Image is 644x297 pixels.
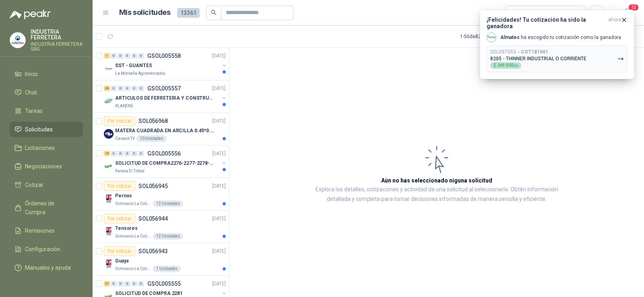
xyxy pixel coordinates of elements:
[25,199,75,217] span: Órdenes de Compra
[147,151,181,156] p: GSOL005556
[500,35,520,40] b: Almatec
[115,266,151,272] p: Gimnasio La Colina
[211,10,217,15] span: search
[124,281,130,287] div: 0
[10,10,51,19] img: Logo peakr
[115,233,151,240] p: Gimnasio La Colina
[104,214,135,223] div: Por cotizar
[93,113,229,145] a: Por cotizarSOL056968[DATE] Company LogoMATERA CUADRADA EN ARCILLA 0.45*0.45*0.40Caracol TV10 Unid...
[104,246,135,256] div: Por cotizar
[25,263,71,272] span: Manuales y ayuda
[104,149,227,174] a: 16 0 0 0 0 0 GSOL005556[DATE] Company LogoSOLICITUD DE COMPRA2276-2277-2278-2284-2285-Panela El T...
[153,201,183,207] div: 12 Unidades
[115,168,144,174] p: Panela El Trébol
[115,192,132,200] p: Pernos
[310,185,563,204] p: Explora los detalles, cotizaciones y actividad de una solicitud al seleccionarla. Obtén informaci...
[104,151,110,156] div: 16
[25,245,60,254] span: Configuración
[138,151,144,156] div: 0
[138,216,168,221] p: SOL056944
[10,242,83,257] a: Configuración
[510,8,527,17] div: Todas
[104,86,110,91] div: 36
[115,103,133,109] p: KLARENS
[138,248,168,254] p: SOL056943
[115,70,165,77] p: La Montaña Agromercados
[115,127,215,135] p: MATERA CUADRADA EN ARCILLA 0.45*0.45*0.40
[138,53,144,59] div: 0
[131,281,137,287] div: 0
[115,201,151,207] p: Gimnasio La Colina
[153,233,183,240] div: 12 Unidades
[381,176,492,185] h3: Aún no has seleccionado niguna solicitud
[131,151,137,156] div: 0
[212,150,226,158] p: [DATE]
[10,122,83,137] a: Solicitudes
[487,16,605,29] h3: ¡Felicidades! Tu cotización ha sido la ganadora
[10,260,83,275] a: Manuales y ayuda
[115,160,215,167] p: SOLICITUD DE COMPRA2276-2277-2278-2284-2285-
[513,64,518,68] span: ,00
[460,30,512,43] div: 1 - 50 de 8272
[93,243,229,276] a: Por cotizarSOL056943[DATE] Company LogoGuayaGimnasio La Colina1 Unidades
[10,85,83,100] a: Chat
[138,86,144,91] div: 0
[490,49,548,55] p: SOL057053 →
[497,63,518,68] span: 249.900
[521,49,548,55] b: COT181661
[500,34,621,41] p: ha escogido tu cotización como la ganadora
[104,194,114,204] img: Company Logo
[10,103,83,119] a: Tareas
[104,162,114,171] img: Company Logo
[212,248,226,255] p: [DATE]
[212,85,226,92] p: [DATE]
[25,143,55,152] span: Licitaciones
[25,125,53,134] span: Solicitudes
[177,8,200,18] span: 13361
[111,86,117,91] div: 0
[104,116,135,126] div: Por cotizar
[104,64,114,74] img: Company Logo
[111,281,117,287] div: 0
[104,227,114,236] img: Company Logo
[136,135,167,142] div: 10 Unidades
[115,257,128,265] p: Guaya
[25,162,62,171] span: Negociaciones
[138,281,144,287] div: 0
[490,62,521,69] div: $
[31,29,83,40] p: INDUSTRIA FERRETERA
[10,177,83,193] a: Cotizar
[124,86,130,91] div: 0
[104,53,110,59] div: 1
[138,118,168,124] p: SOL056968
[147,281,181,287] p: GSOL005555
[104,129,114,139] img: Company Logo
[608,16,621,29] span: ahora
[104,181,135,191] div: Por cotizar
[25,88,37,97] span: Chat
[10,159,83,174] a: Negociaciones
[620,6,634,20] button: 12
[104,281,110,287] div: 37
[480,10,634,79] button: ¡Felicidades! Tu cotización ha sido la ganadoraahora Company LogoAlmatec ha escogido tu cotizació...
[147,86,181,91] p: GSOL005557
[628,4,639,11] span: 12
[115,135,135,142] p: Caracol TV
[118,53,124,59] div: 0
[111,151,117,156] div: 0
[104,51,227,77] a: 1 0 0 0 0 0 GSOL005558[DATE] Company LogoSST - GUANTESLa Montaña Agromercados
[111,53,117,59] div: 0
[10,223,83,238] a: Remisiones
[25,70,38,78] span: Inicio
[138,183,168,189] p: SOL056945
[131,86,137,91] div: 0
[487,45,627,72] button: SOL057053→COT1816618205 - THINNER INDUSTRIAL O CORRIENTE$249.900,00
[153,266,181,272] div: 1 Unidades
[118,151,124,156] div: 0
[115,94,215,102] p: ARTICULOS DE FERRETERIA Y CONSTRUCCION EN GENERAL
[124,151,130,156] div: 0
[31,42,83,51] p: INDUSTRIA FERRETERA SAS
[93,211,229,243] a: Por cotizarSOL056944[DATE] Company LogoTensoresGimnasio La Colina12 Unidades
[93,178,229,211] a: Por cotizarSOL056945[DATE] Company LogoPernosGimnasio La Colina12 Unidades
[212,117,226,125] p: [DATE]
